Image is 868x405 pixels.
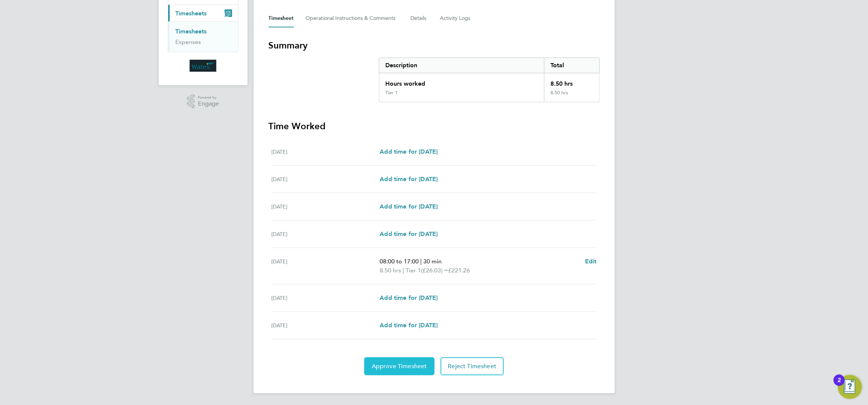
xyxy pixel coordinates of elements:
[379,73,544,90] div: Hours worked
[411,9,428,27] button: Details
[168,60,239,72] a: Go to home page
[441,357,504,375] button: Reject Timesheet
[380,147,438,156] a: Add time for [DATE]
[269,120,600,132] h3: Time Worked
[272,202,380,211] div: [DATE]
[448,363,497,370] span: Reject Timesheet
[379,58,544,73] div: Description
[187,94,219,109] a: Powered byEngage
[380,294,438,301] span: Add time for [DATE]
[379,57,600,102] div: Summary
[403,267,404,274] span: |
[544,58,599,73] div: Total
[372,363,427,370] span: Approve Timesheet
[380,175,438,184] a: Add time for [DATE]
[198,101,219,107] span: Engage
[272,293,380,302] div: [DATE]
[168,21,238,52] div: Timesheets
[306,9,399,27] button: Operational Instructions & Comments
[272,230,380,239] div: [DATE]
[168,5,238,21] button: Timesheets
[380,321,438,330] a: Add time for [DATE]
[269,39,600,375] section: Timesheet
[380,175,438,183] span: Add time for [DATE]
[272,147,380,156] div: [DATE]
[269,9,294,27] button: Timesheet
[364,357,435,375] button: Approve Timesheet
[176,28,207,35] a: Timesheets
[838,380,841,390] div: 2
[838,375,862,399] button: Open Resource Center, 2 new notifications
[380,230,438,237] span: Add time for [DATE]
[176,38,201,45] a: Expenses
[421,267,448,274] span: (£26.03) =
[423,258,442,265] span: 30 min
[385,90,398,96] div: Tier 1
[272,321,380,330] div: [DATE]
[544,73,599,90] div: 8.50 hrs
[272,175,380,184] div: [DATE]
[544,90,599,102] div: 8.50 hrs
[380,230,438,239] a: Add time for [DATE]
[585,258,597,265] span: Edit
[380,203,438,210] span: Add time for [DATE]
[380,148,438,155] span: Add time for [DATE]
[269,39,600,51] h3: Summary
[190,60,217,72] img: wates-logo-retina.png
[272,257,380,275] div: [DATE]
[380,258,419,265] span: 08:00 to 17:00
[198,94,219,101] span: Powered by
[380,202,438,211] a: Add time for [DATE]
[176,10,207,17] span: Timesheets
[585,257,597,266] a: Edit
[440,9,472,27] button: Activity Logs
[406,266,421,275] span: Tier 1
[380,322,438,329] span: Add time for [DATE]
[420,258,422,265] span: |
[448,267,470,274] span: £221.26
[380,293,438,302] a: Add time for [DATE]
[380,267,401,274] span: 8.50 hrs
